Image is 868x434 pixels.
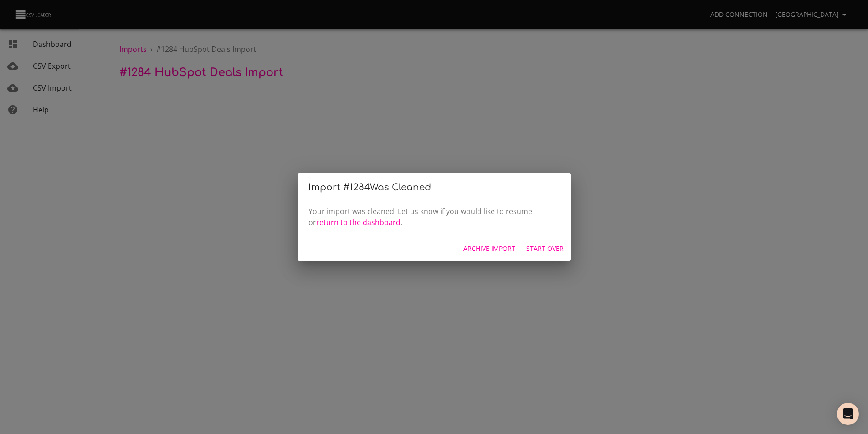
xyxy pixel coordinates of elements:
button: Archive Import [460,240,519,257]
span: Archive Import [463,243,515,255]
a: return to the dashboard [316,217,401,227]
button: Start Over [523,240,567,257]
span: Start Over [526,243,564,255]
p: Your import was cleaned. Let us know if you would like to resume or . [308,206,560,228]
h2: Import # 1284 Was Cleaned [308,180,560,195]
div: Open Intercom Messenger [837,403,859,425]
